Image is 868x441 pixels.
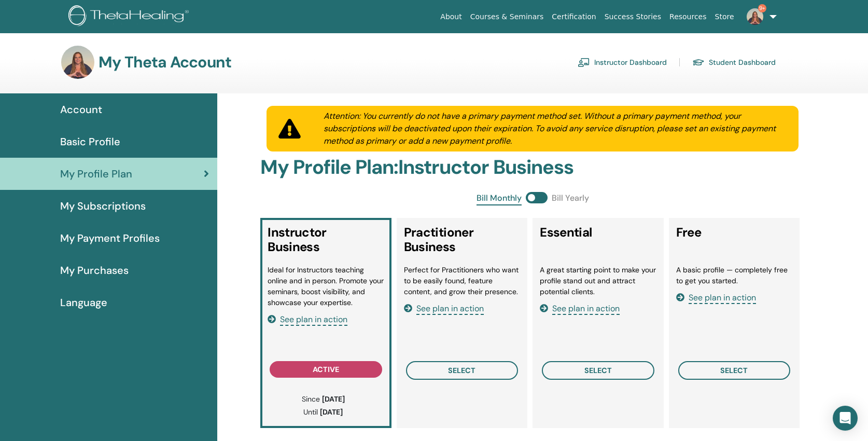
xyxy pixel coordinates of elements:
[578,58,590,67] img: chalkboard-teacher.svg
[689,292,756,304] span: See plan in action
[747,8,763,25] img: default.jpg
[477,192,522,205] span: Bill Monthly
[720,366,748,375] span: select
[60,295,107,310] span: Language
[280,314,347,326] span: See plan in action
[311,110,799,147] div: Attention: You currently do not have a primary payment method set. Without a primary payment meth...
[61,46,94,79] img: default.jpg
[270,361,382,378] button: active
[540,303,620,314] a: See plan in action
[60,166,132,182] span: My Profile Plan
[678,361,791,380] button: select
[552,192,589,205] span: Bill Yearly
[260,156,805,180] h2: My Profile Plan : Instructor Business
[711,7,738,26] a: Store
[60,134,120,149] span: Basic Profile
[676,292,756,303] a: See plan in action
[404,265,521,297] li: Perfect for Practitioners who want to be easily found, feature content, and grow their presence.
[542,361,654,380] button: select
[540,265,656,297] li: A great starting point to make your profile stand out and attract potential clients.
[448,366,475,375] span: select
[322,394,345,404] b: [DATE]
[60,230,160,246] span: My Payment Profiles
[60,263,129,278] span: My Purchases
[466,7,548,26] a: Courses & Seminars
[548,7,600,26] a: Certification
[406,361,519,380] button: select
[99,53,231,72] h3: My Theta Account
[313,365,339,374] span: active
[273,394,374,405] p: Since
[600,7,665,26] a: Success Stories
[692,58,705,67] img: graduation-cap.svg
[436,7,466,26] a: About
[584,366,612,375] span: select
[60,102,102,117] span: Account
[552,303,620,315] span: See plan in action
[268,314,347,325] a: See plan in action
[320,407,343,417] b: [DATE]
[833,406,858,431] div: Open Intercom Messenger
[758,4,766,12] span: 9+
[692,54,776,71] a: Student Dashboard
[578,54,667,71] a: Instructor Dashboard
[60,198,146,214] span: My Subscriptions
[404,303,484,314] a: See plan in action
[665,7,711,26] a: Resources
[676,265,793,286] li: A basic profile — completely free to get you started.
[68,5,192,29] img: logo.png
[273,407,374,418] p: Until
[268,265,384,308] li: Ideal for Instructors teaching online and in person. Promote your seminars, boost visibility, and...
[416,303,484,315] span: See plan in action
